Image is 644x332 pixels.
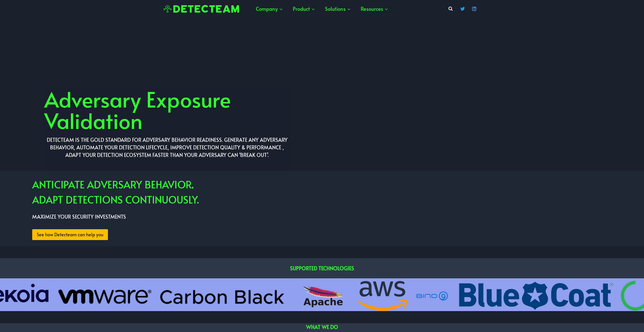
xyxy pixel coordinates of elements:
a: Resources [356,1,393,16]
span: Company [256,4,283,13]
button: View Search Form [446,4,455,13]
a: See how Detecteam can help you [32,229,108,240]
strong: . [192,177,193,191]
nav: Primary [251,1,393,16]
h1: Adversary Exposure Validation [44,88,290,131]
a: Linkedin [469,4,479,14]
span: Resources [361,4,388,13]
a: Solutions [320,1,356,16]
span: Product [293,4,315,13]
li: 3 of 13 [413,281,452,311]
span: See how Detecteam can help you [37,231,103,238]
li: 13 of 13 [55,281,287,311]
img: Detecteam [164,5,239,13]
h2: ANTICIPATE ADVERSARY BEHAVIOR ADAPT DETECTIONS CONTINUOUSLY. [32,177,644,207]
li: 4 of 13 [457,281,615,311]
span: Solutions [325,4,351,13]
h2: WHAT WE DO [64,323,580,331]
h2: Detecteam IS THE GOLD STANDARD FOR ADVERSARY BEHAVIOR READINESS. GENERATE ANY Adversary BEHAVIOR,... [44,136,290,159]
a: Twitter [458,4,468,14]
p: MAXIMIZE YOUR SECURITY INVESTMENTS [32,212,644,221]
li: 2 of 13 [357,281,408,311]
a: Product [288,1,320,16]
a: Company [251,1,288,16]
li: 1 of 13 [292,281,352,311]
